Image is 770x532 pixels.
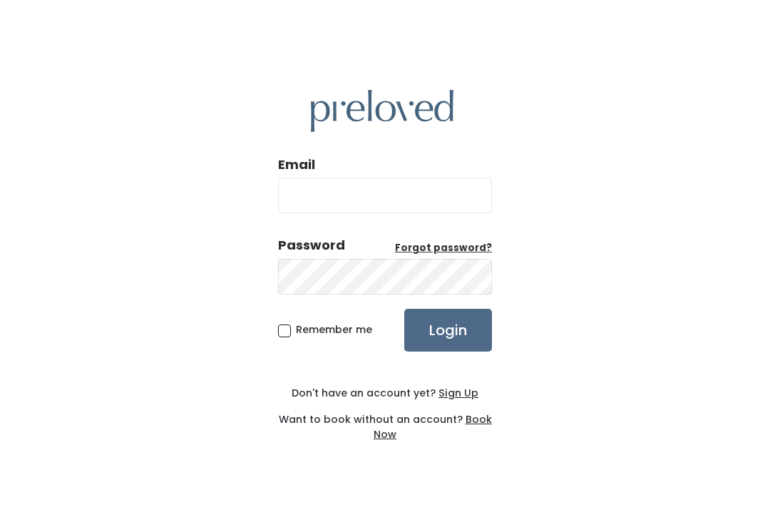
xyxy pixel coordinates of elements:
[296,322,372,337] span: Remember me
[374,412,492,441] a: Book Now
[278,386,492,401] div: Don't have an account yet?
[438,386,478,400] u: Sign Up
[278,236,345,255] div: Password
[278,155,315,174] label: Email
[436,386,478,400] a: Sign Up
[395,241,492,255] u: Forgot password?
[278,401,492,442] div: Want to book without an account?
[311,90,453,132] img: preloved logo
[404,309,492,352] input: Login
[395,241,492,255] a: Forgot password?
